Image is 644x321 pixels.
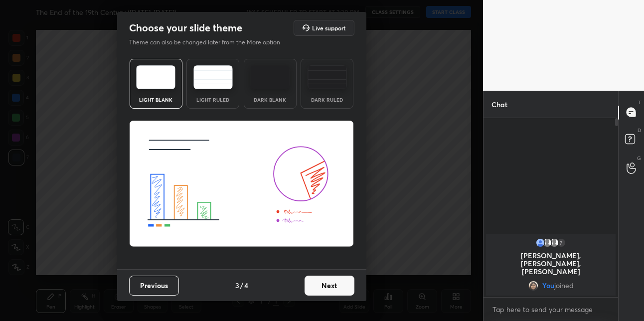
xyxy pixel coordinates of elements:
[542,238,552,248] img: default.png
[308,65,347,89] img: darkRuledTheme.de295e13.svg
[307,97,347,102] div: Dark Ruled
[244,280,248,291] h4: 4
[129,276,179,296] button: Previous
[193,97,233,102] div: Light Ruled
[129,21,242,34] h2: Choose your slide theme
[554,282,574,290] span: joined
[492,252,610,276] p: [PERSON_NAME], [PERSON_NAME], [PERSON_NAME]
[637,155,641,162] p: G
[556,238,566,248] div: 7
[549,238,559,248] img: default.png
[638,127,641,134] p: D
[250,97,290,102] div: Dark Blank
[483,232,618,298] div: grid
[535,238,545,248] img: cb9a361f0e8148219d388b25976d5648.jpg
[136,97,176,102] div: Light Blank
[193,65,233,89] img: lightRuledTheme.5fabf969.svg
[528,281,538,291] img: a7ac6fe6eda44e07ab3709a94de7a6bd.jpg
[542,282,554,290] span: You
[305,276,354,296] button: Next
[250,65,290,89] img: darkTheme.f0cc69e5.svg
[312,25,345,31] h5: Live support
[240,280,243,291] h4: /
[129,38,291,47] p: Theme can also be changed later from the More option
[235,280,239,291] h4: 3
[136,65,175,89] img: lightTheme.e5ed3b09.svg
[638,99,641,106] p: T
[483,91,515,118] p: Chat
[129,121,354,247] img: lightThemeBanner.fbc32fad.svg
